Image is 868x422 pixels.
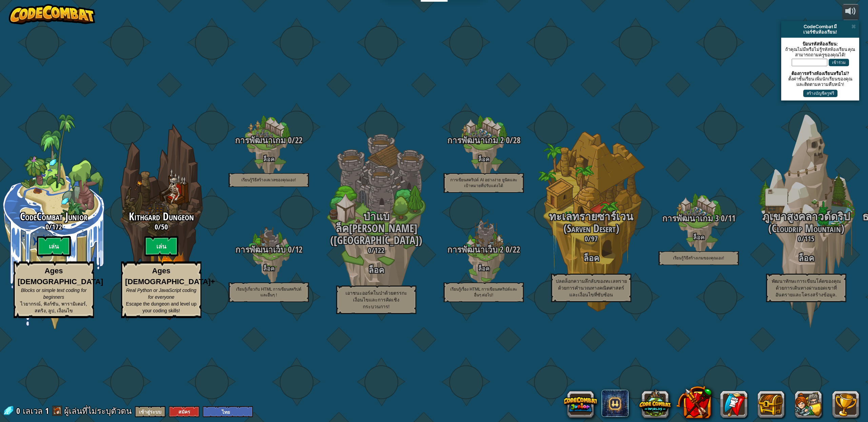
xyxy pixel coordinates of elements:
[513,244,520,255] span: 22
[842,4,859,20] button: ปรับระดับเสียง
[368,245,371,255] span: 0
[785,41,856,47] div: ป้อนรหัสห้องเรียน:
[45,222,49,232] span: 0
[537,235,645,243] h3: /
[215,245,322,254] h3: /
[20,209,87,224] span: CodeCombat Junior
[784,24,856,29] div: CodeCombat มี
[16,405,22,416] span: 0
[37,236,71,256] btn: เล่น
[241,178,296,182] span: เรียนรู้วิธีสร้างเลเวลของคุณเอง!
[450,287,517,297] span: เรียนรู้เรื่อง HTML การเขียนสคริปต์และอื่นๆ ต่อไป!
[785,76,856,87] div: ตั้งค่าชั้นเรียน เพิ่มนักเรียนของคุณ และติดตามความคืบหน้า!
[155,222,158,232] span: 0
[322,246,430,254] h3: /
[236,287,302,297] span: เรียนรู้เกี่ยวกับ HTML การเขียนสคริปต์ และอื่นๆ !
[784,29,856,35] div: เวอร์ชันห้องเรียน!
[504,244,509,255] span: 0
[549,209,633,236] span: ทะเลทรายซาร์เวน (Sarven Desert)
[430,245,537,254] h3: /
[21,288,87,300] span: Blocks or simple text coding for beginners
[144,236,178,256] btn: เล่น
[803,90,837,97] button: สร้างบัญชีครูฟรี
[785,71,856,76] div: ต้องการสร้างห้องเรียนหรือไม่?
[430,265,537,272] h4: ล็อค
[215,136,322,145] h3: /
[591,234,598,244] span: 97
[829,59,849,66] button: เข้าร่วม
[107,114,215,329] div: Complete previous world to unlock
[126,288,196,300] span: Real Python or JavaScript coding for everyone
[18,267,103,286] strong: Ages [DEMOGRAPHIC_DATA]
[45,405,49,416] span: 1
[645,214,752,223] h3: /
[330,209,422,247] span: ป่าแบล็ค[PERSON_NAME] ([GEOGRAPHIC_DATA])
[169,406,199,417] button: สมัคร
[447,134,504,146] span: การพัฒนาเกม 2
[447,244,504,255] span: การพัฒนาเว็บ 2
[450,178,517,188] span: การเขียนสคริปต์ AI อย่างง่าย ยูนิตและเป้าหมายที่ปรับแต่งได้
[556,278,627,297] span: ปลดล็อกความลึกลับของทะเลทรายด้วยการคำนวณทางคณิตศาสตร์และเงื่อนไขที่ซับซ้อน
[107,223,215,231] h3: /
[125,267,215,286] strong: Ages [DEMOGRAPHIC_DATA]+
[295,244,302,255] span: 12
[430,156,537,162] h4: ล็อค
[9,4,96,24] img: CodeCombat - Learn how to code by playing a game
[20,301,87,313] span: ไวยากรณ์, ฟังก์ชัน, พารามิเตอร์, สตริง, ลูป, เงื่อนไข
[728,213,735,224] span: 11
[785,47,856,57] div: ถ้าคุณไม่มีหรือไม่รู้รหัสห้องเรียน คุณสามารถถามครูของคุณได้!
[374,245,384,255] span: 122
[752,254,860,263] h3: ล็อค
[322,265,430,275] h3: ล็อค
[772,278,841,297] span: พัฒนาทักษะการเขียนโค้ดของคุณด้วยการเดินทางผ่านยอดเขาที่อันตรายและโครงสร้างข้อมูล.
[673,256,724,260] span: เรียนรู้วิธีสร้างเกมของคุณเอง!
[215,265,322,272] h4: ล็อค
[752,235,860,243] h3: /
[235,134,286,146] span: การพัฒนาเกม
[286,134,292,146] span: 0
[504,134,510,146] span: 0
[346,290,407,309] span: เอาชนะออร์คในป่าด้วยตรรกะเงื่อนไขและการคิดเชิงกระบวนการ!
[161,222,168,232] span: 50
[537,254,645,263] h3: ล็อค
[64,405,132,416] span: ผู้เล่นที่ไม่ระบุตัวตน
[585,234,588,244] span: 0
[286,244,292,255] span: 0
[126,301,197,313] span: Escape the dungeon and level up your coding skills!
[762,209,850,236] span: ภูเขาสูงคลาวด์ดริป (Cloudrip Mountain)
[295,134,302,146] span: 22
[798,234,801,244] span: 0
[23,405,43,417] span: เลเวล
[135,406,165,417] button: เข้าสู่ระบบ
[235,244,286,255] span: การพัฒนาเว็บ
[645,234,752,240] h4: ล็อค
[804,234,814,244] span: 115
[513,134,520,146] span: 28
[430,136,537,145] h3: /
[52,222,62,232] span: 172
[719,213,725,224] span: 0
[129,209,194,224] span: Kithgard Dungeon
[662,213,719,224] span: การพัฒนาเกม 3
[215,156,322,162] h4: ล็อค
